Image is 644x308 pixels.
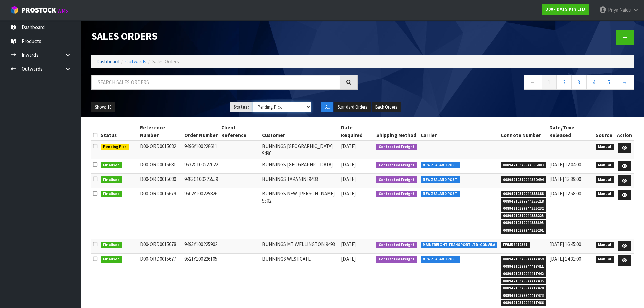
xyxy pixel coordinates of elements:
[501,220,546,227] span: 00894210379944355195
[524,75,542,90] a: ←
[421,162,460,169] span: NEW ZEALAND POST
[499,122,548,141] th: Connote Number
[341,190,356,197] span: [DATE]
[183,173,220,188] td: 9483C100225559
[596,162,614,169] span: Manual
[101,191,122,197] span: Finalised
[138,141,183,159] td: D00-ORD0015682
[91,75,340,90] input: Search sales orders
[608,7,618,13] span: Priya
[501,278,546,285] span: 00894210379944417435
[260,188,339,239] td: BUNNINGS NEW [PERSON_NAME] 9502
[596,144,614,150] span: Manual
[57,7,68,14] small: WMS
[545,6,585,12] strong: D00 - DATS PTY LTD
[91,30,358,42] h1: Sales Orders
[96,58,119,65] a: Dashboard
[233,104,249,110] strong: Status:
[616,75,634,90] a: →
[99,122,138,141] th: Status
[596,256,614,263] span: Manual
[341,143,356,149] span: [DATE]
[125,58,146,65] a: Outwards
[501,285,546,292] span: 00894210379944417428
[152,58,179,65] span: Sales Orders
[501,213,546,219] span: 00894210379944355225
[341,176,356,182] span: [DATE]
[376,162,417,169] span: Contracted Freight
[421,191,460,197] span: NEW ZEALAND POST
[183,141,220,159] td: 9496Y100228611
[501,162,546,169] span: 00894210379944896803
[542,4,589,15] a: D00 - DATS PTY LTD
[101,242,122,248] span: Finalised
[501,205,546,212] span: 00894210379944355232
[183,122,220,141] th: Order Number
[501,191,546,197] span: 00894210379944355188
[368,75,634,92] nav: Page navigation
[375,122,419,141] th: Shipping Method
[341,161,356,168] span: [DATE]
[339,122,375,141] th: Date Required
[501,176,546,183] span: 00894210379944380494
[421,256,460,263] span: NEW ZEALAND POST
[183,159,220,173] td: 9532C100227022
[376,256,417,263] span: Contracted Freight
[556,75,572,90] a: 2
[138,188,183,239] td: D00-ORD0015679
[571,75,587,90] a: 3
[501,270,546,277] span: 00894210379944417442
[376,191,417,197] span: Contracted Freight
[372,102,401,113] button: Back Orders
[260,159,339,173] td: BUNNINGS [GEOGRAPHIC_DATA]
[501,300,546,306] span: 00894210379944417466
[376,176,417,183] span: Contracted Freight
[549,241,581,247] span: [DATE] 16:45:00
[334,102,371,113] button: Standard Orders
[101,176,122,183] span: Finalised
[549,256,581,262] span: [DATE] 14:31:00
[138,159,183,173] td: D00-ORD0015681
[376,242,417,248] span: Contracted Freight
[501,227,546,234] span: 00894210379944355201
[501,263,546,270] span: 00894210379944417411
[138,239,183,253] td: D00-ORD0015678
[321,102,333,113] button: All
[594,122,615,141] th: Source
[549,176,581,182] span: [DATE] 13:39:00
[549,190,581,197] span: [DATE] 12:58:00
[619,7,631,13] span: Naidu
[596,176,614,183] span: Manual
[549,161,581,168] span: [DATE] 12:04:00
[586,75,601,90] a: 4
[101,144,129,150] span: Pending Pick
[101,256,122,263] span: Finalised
[542,75,557,90] a: 1
[260,141,339,159] td: BUNNINGS [GEOGRAPHIC_DATA] 9496
[260,239,339,253] td: BUNNINGS MT WELLINGTON 9493
[183,188,220,239] td: 9502Y100225826
[10,6,19,14] img: cube-alt.png
[341,256,356,262] span: [DATE]
[501,292,546,299] span: 00894210379944417473
[22,6,56,15] span: ProStock
[501,256,546,263] span: 00894210379944417459
[596,191,614,197] span: Manual
[341,241,356,247] span: [DATE]
[421,242,498,248] span: MAINFREIGHT TRANSPORT LTD -CONWLA
[260,173,339,188] td: BUNNINGS TAKANINI 9483
[615,122,634,141] th: Action
[138,173,183,188] td: D00-ORD0015680
[138,122,183,141] th: Reference Number
[419,122,499,141] th: Carrier
[220,122,260,141] th: Client Reference
[501,198,546,205] span: 00894210379944355218
[376,144,417,150] span: Contracted Freight
[501,242,530,248] span: FWM58472367
[91,102,115,113] button: Show: 10
[183,239,220,253] td: 9493Y100225902
[596,242,614,248] span: Manual
[101,162,122,169] span: Finalised
[601,75,616,90] a: 5
[548,122,594,141] th: Date/Time Released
